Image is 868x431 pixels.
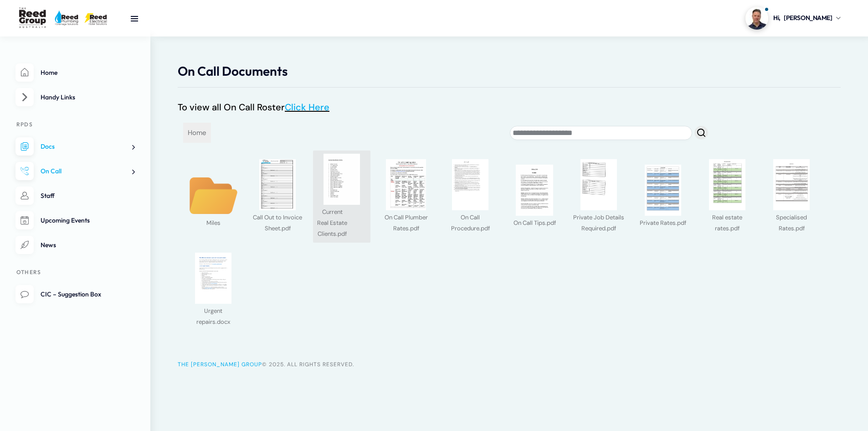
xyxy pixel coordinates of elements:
[784,13,832,23] span: [PERSON_NAME]
[377,156,435,237] div: name: On Call Plumber Rates.pdf size: 49 KB
[188,177,239,216] img: folder.svg
[634,161,692,232] div: name: Private Rates.pdf size: 108 KB
[188,253,239,304] img: thumbnail
[637,165,688,216] img: thumbnail
[178,359,841,370] div: © 2025. All Rights Reserved.
[570,156,627,237] div: name: Private Job Details Required.pdf size: 105 KB
[178,361,262,368] a: The [PERSON_NAME] Group
[702,159,753,210] img: thumbnail
[185,249,242,331] div: name: Urgent repairs.docx size: 26 KB
[249,156,306,237] div: name: Call Out to Invoice Sheet.pdf size: 64 KB
[445,210,496,234] div: On Call Procedure.pdf
[380,210,431,234] div: On Call Plumber Rates.pdf
[702,210,753,234] div: Real estate rates.pdf
[313,151,370,243] div: name: Current Real Estate Clients.pdf size: 22 KB
[637,216,688,228] div: Private Rates.pdf
[773,13,781,23] span: Hi,
[178,102,841,113] p: To view all On Call Roster
[763,156,820,237] div: name: Specialised Rates.pdf size: 82 KB
[766,210,817,234] div: Specialised Rates.pdf
[766,159,817,210] img: thumbnail
[573,210,624,234] div: Private Job Details Required.pdf
[745,7,768,30] img: Profile picture of Brendan
[183,123,211,143] span: Home
[699,156,756,237] div: name: Real estate rates.pdf size: 84 KB
[506,161,563,232] div: name: On Call Tips.pdf size: 75 KB
[573,159,624,210] img: thumbnail
[509,165,560,216] img: thumbnail
[252,159,303,210] img: thumbnail
[359,219,367,228] div: Actions
[445,159,496,210] img: thumbnail
[285,101,329,113] a: Click Here
[252,210,303,234] div: Call Out to Invoice Sheet.pdf
[380,159,431,210] img: thumbnail
[697,129,705,137] img: search.svg
[745,7,841,30] a: Profile picture of BrendanHi,[PERSON_NAME]
[188,216,239,228] div: Miles
[316,154,367,205] img: thumbnail
[188,304,239,327] div: Urgent repairs.docx
[509,216,560,228] div: On Call Tips.pdf
[442,156,499,237] div: name: On Call Procedure.pdf size: 80 KB
[178,64,841,78] h1: On Call Documents
[316,205,348,239] div: Current Real Estate Clients.pdf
